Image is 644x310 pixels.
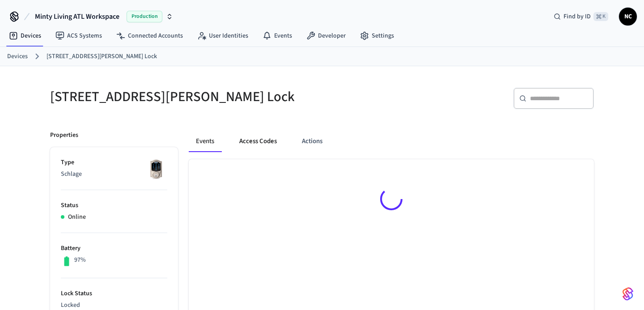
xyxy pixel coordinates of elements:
[619,8,637,25] button: NC
[353,28,401,44] a: Settings
[74,255,86,265] p: 97%
[190,28,255,44] a: User Identities
[50,131,78,140] p: Properties
[255,28,299,44] a: Events
[61,289,167,298] p: Lock Status
[127,11,162,22] span: Production
[61,158,167,167] p: Type
[295,131,330,152] button: Actions
[623,287,633,301] img: SeamLogoGradient.69752ec5.svg
[61,301,167,310] p: Locked
[47,52,157,61] a: [STREET_ADDRESS][PERSON_NAME] Lock
[35,11,119,22] span: Minty Living ATL Workspace
[7,52,28,61] a: Devices
[620,8,636,25] span: NC
[61,170,167,179] p: Schlage
[61,244,167,253] p: Battery
[2,28,48,44] a: Devices
[50,88,317,106] h5: [STREET_ADDRESS][PERSON_NAME] Lock
[563,12,591,21] span: Find by ID
[232,131,284,152] button: Access Codes
[593,12,608,21] span: ⌘ K
[61,201,167,210] p: Status
[109,28,190,44] a: Connected Accounts
[299,28,353,44] a: Developer
[68,212,86,222] p: Online
[189,131,594,152] div: ant example
[189,131,221,152] button: Events
[547,8,615,25] div: Find by ID⌘ K
[48,28,109,44] a: ACS Systems
[145,158,167,180] img: Schlage Sense Smart Deadbolt with Camelot Trim, Front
